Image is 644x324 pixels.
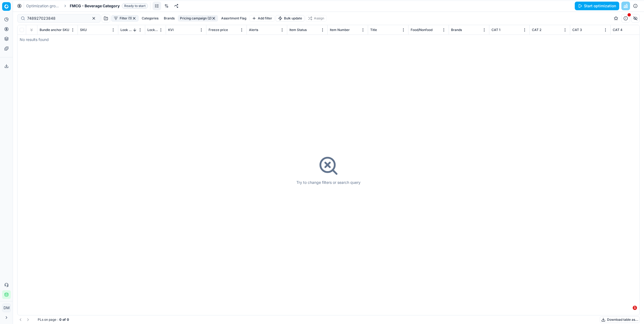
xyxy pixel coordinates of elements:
button: Filter (1) [111,15,139,22]
span: FMCG - Beverage Category [70,3,120,9]
button: Add filter [250,15,275,22]
span: CAT 4 [613,28,622,32]
div: : [38,318,69,322]
span: CAT 2 [532,28,541,32]
span: CAT 1 [491,28,500,32]
button: Brands [162,15,177,22]
span: KVI [168,28,174,32]
span: FMCG - Beverage CategoryReady to start [70,3,148,9]
button: Start optimization [575,2,619,10]
strong: of [63,318,66,322]
span: Food/Nonfood [411,28,432,32]
div: Try to change filters or search query [296,180,361,185]
span: Item Status [289,28,307,32]
strong: 0 [67,318,69,322]
button: Bulk update [276,15,304,22]
button: Categories [140,15,161,22]
button: Assign [306,15,327,22]
span: PLs on page [38,318,56,322]
span: Alerts [249,28,258,32]
nav: pagination [17,316,31,323]
span: Title [370,28,377,32]
strong: 0 [59,318,61,322]
span: Item Number [330,28,350,32]
span: CAT 3 [572,28,582,32]
span: Ready to start [122,3,148,9]
span: SKU [80,28,87,32]
a: Optimization groups [26,3,61,9]
span: Bundle anchor SKU [40,28,69,32]
span: Look Flag [120,28,132,32]
nav: breadcrumb [26,3,148,9]
input: Search by SKU or title [27,16,86,21]
button: Go to previous page [17,316,24,323]
button: Assortment Flag [219,15,248,22]
button: Expand all [28,27,35,33]
button: Pricing campaign (2) [178,15,218,22]
span: Brands [451,28,462,32]
iframe: Intercom live chat [622,306,635,319]
button: Download table as... [600,316,640,323]
span: 1 [633,306,637,310]
button: DM [2,304,11,312]
span: Lock Flag [147,28,158,32]
button: Go to next page [25,316,31,323]
span: Freeze price [209,28,228,32]
button: Sorted by Look Flag descending [132,27,137,33]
